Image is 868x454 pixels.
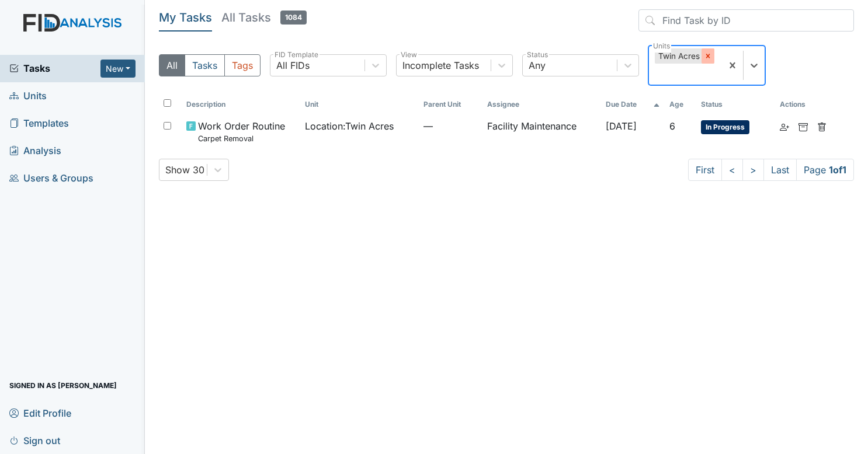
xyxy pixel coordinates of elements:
[276,58,310,72] div: All FIDs
[165,163,204,177] div: Show 30
[159,54,185,76] button: All
[655,48,702,64] div: Twin Acres
[482,114,601,149] td: Facility Maintenance
[798,119,808,133] a: Archive
[9,169,93,187] span: Users & Groups
[669,120,675,132] span: 6
[9,404,71,422] span: Edit Profile
[224,54,261,76] button: Tags
[9,142,61,160] span: Analysis
[775,95,834,114] th: Actions
[696,95,775,114] th: Toggle SortBy
[829,164,846,176] strong: 1 of 1
[763,159,797,181] a: Last
[280,11,307,25] span: 1084
[482,95,601,114] th: Assignee
[423,119,477,133] span: —
[817,119,827,133] a: Delete
[688,159,854,181] nav: task-pagination
[701,120,749,134] span: In Progress
[529,58,546,72] div: Any
[198,119,285,144] span: Work Order Routine Carpet Removal
[221,9,307,26] h5: All Tasks
[9,87,47,105] span: Units
[606,120,637,132] span: [DATE]
[721,159,743,181] a: <
[9,114,69,132] span: Templates
[665,95,696,114] th: Toggle SortBy
[159,9,212,26] h5: My Tasks
[638,9,854,32] input: Find Task by ID
[688,159,722,181] a: First
[9,431,60,449] span: Sign out
[419,95,482,114] th: Toggle SortBy
[601,95,665,114] th: Toggle SortBy
[300,95,419,114] th: Toggle SortBy
[185,54,225,76] button: Tasks
[164,99,171,107] input: Toggle All Rows Selected
[100,60,136,78] button: New
[198,133,285,144] small: Carpet Removal
[796,159,854,181] span: Page
[305,119,394,133] span: Location : Twin Acres
[9,376,117,394] span: Signed in as [PERSON_NAME]
[182,95,300,114] th: Toggle SortBy
[9,61,100,75] a: Tasks
[159,54,261,76] div: Type filter
[402,58,479,72] div: Incomplete Tasks
[742,159,764,181] a: >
